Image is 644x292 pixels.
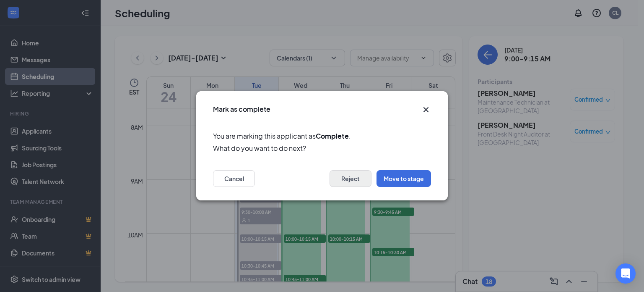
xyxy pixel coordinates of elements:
[213,131,431,141] span: You are marking this applicant as .
[330,171,371,187] button: Reject
[213,171,255,187] button: Cancel
[213,143,431,154] span: What do you want to do next?
[615,263,636,284] div: Open Intercom Messenger
[421,105,431,115] button: Close
[213,105,270,114] h3: Mark as complete
[316,132,349,140] b: Complete
[421,105,431,115] svg: Cross
[377,171,431,187] button: Move to stage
